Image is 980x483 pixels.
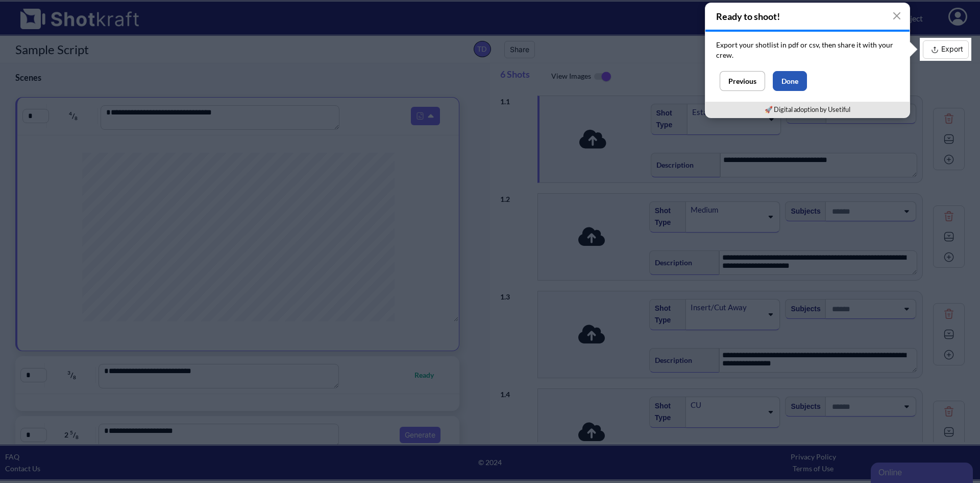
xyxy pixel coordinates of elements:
button: Done [773,71,807,91]
a: 🚀 Digital adoption by Usetiful [765,105,850,113]
div: Online [8,6,94,18]
h4: Ready to shoot! [705,3,910,30]
img: Export Icon [928,43,941,56]
p: Export your shotlist in pdf or csv, then share it with your crew. [716,40,899,60]
button: Export [923,40,969,59]
button: Previous [720,71,765,91]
